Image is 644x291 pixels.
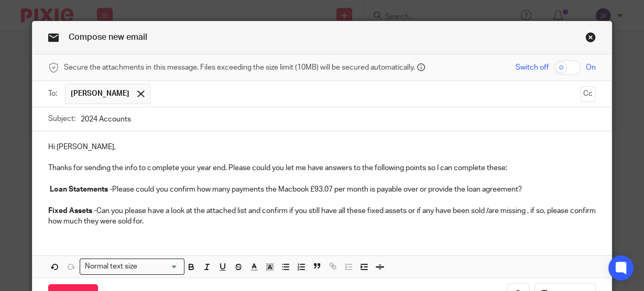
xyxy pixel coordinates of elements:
div: Search for option [80,259,184,275]
label: To: [48,88,60,99]
span: Normal text size [82,261,139,272]
p: Please could you confirm how many payments the Macbook £93.07 per month is payable over or provid... [48,184,595,195]
strong: Fixed Assets - [48,207,96,215]
span: Compose new email [69,33,147,41]
input: Search for option [140,261,178,272]
span: Secure the attachments in this message. Files exceeding the size limit (10MB) will be secured aut... [64,62,414,73]
p: Thanks for sending the info to complete your year end. Please could you let me have answers to th... [48,163,595,173]
span: Switch off [516,62,549,73]
label: Subject: [48,114,75,124]
span: [PERSON_NAME] [71,88,129,99]
strong: - [110,186,112,193]
span: On [586,62,596,73]
strong: Loan Statements [50,186,108,193]
p: Can you please have a look at the attached list and confirm if you still have all these fixed ass... [48,206,595,227]
a: Close this dialog window [585,32,596,46]
p: Hi [PERSON_NAME], [48,142,595,152]
button: Cc [580,86,596,102]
